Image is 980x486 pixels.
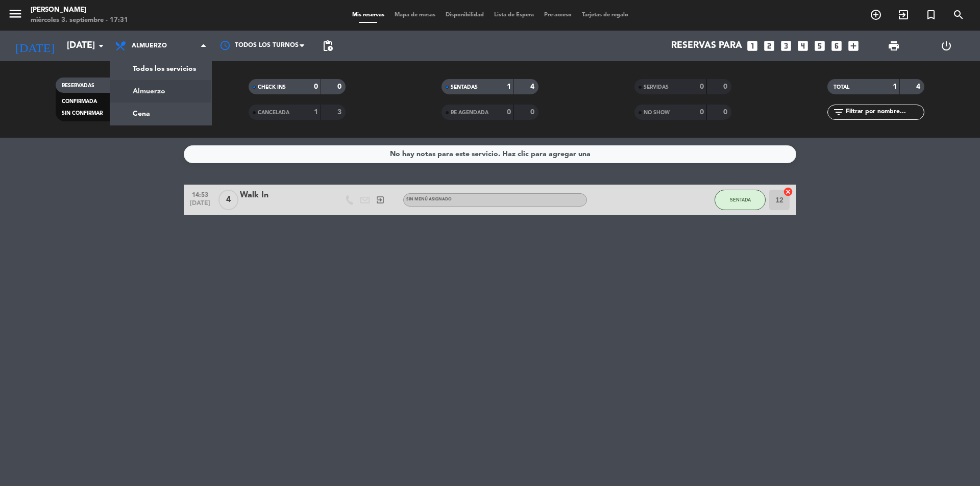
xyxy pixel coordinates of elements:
[110,103,211,125] a: Cena
[62,99,97,104] span: CONFIRMADA
[897,9,910,21] i: exit_to_app
[62,83,94,88] span: RESERVADAS
[507,83,511,90] strong: 1
[940,40,952,52] i: power_settings_new
[8,35,62,57] i: [DATE]
[95,40,107,52] i: arrow_drop_down
[8,6,23,25] button: menu
[376,195,385,204] i: exit_to_app
[31,15,128,25] div: miércoles 3. septiembre - 17:31
[796,39,810,53] i: looks_4
[723,109,729,116] strong: 0
[530,83,536,90] strong: 4
[644,85,669,90] span: SERVIDAS
[925,9,937,21] i: turned_in_not
[847,39,860,53] i: add_box
[132,42,167,49] span: Almuerzo
[347,12,389,18] span: Mis reservas
[451,85,478,90] span: SENTADAS
[440,12,489,18] span: Disponibilidad
[813,39,826,53] i: looks_5
[952,9,965,21] i: search
[920,31,972,61] div: LOG OUT
[830,39,843,53] i: looks_6
[888,40,900,52] span: print
[240,189,327,202] div: Walk In
[31,5,128,15] div: [PERSON_NAME]
[489,12,539,18] span: Lista de Espera
[870,9,882,21] i: add_circle_outline
[834,85,849,90] span: TOTAL
[110,80,211,103] a: Almuerzo
[644,110,670,115] span: NO SHOW
[700,109,704,116] strong: 0
[187,188,213,200] span: 14:53
[258,85,286,90] span: CHECK INS
[451,110,488,115] span: RE AGENDADA
[832,106,845,118] i: filter_list
[314,83,318,90] strong: 0
[779,39,793,53] i: looks_3
[258,110,289,115] span: CANCELADA
[671,41,742,51] span: Reservas para
[314,109,318,116] strong: 1
[389,12,440,18] span: Mapa de mesas
[507,109,511,116] strong: 0
[723,83,729,90] strong: 0
[763,39,776,53] i: looks_two
[577,12,633,18] span: Tarjetas de regalo
[893,83,897,90] strong: 1
[783,187,793,197] i: cancel
[715,190,766,210] button: SENTADA
[218,190,238,210] span: 4
[62,111,103,116] span: SIN CONFIRMAR
[110,58,211,80] a: Todos los servicios
[322,40,334,52] span: pending_actions
[730,197,751,202] span: SENTADA
[746,39,759,53] i: looks_one
[406,197,452,201] span: Sin menú asignado
[845,107,924,118] input: Filtrar por nombre...
[700,83,704,90] strong: 0
[916,83,922,90] strong: 4
[539,12,577,18] span: Pre-acceso
[530,109,536,116] strong: 0
[8,6,23,21] i: menu
[337,109,344,116] strong: 3
[390,148,591,160] div: No hay notas para este servicio. Haz clic para agregar una
[187,200,213,212] span: [DATE]
[337,83,344,90] strong: 0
